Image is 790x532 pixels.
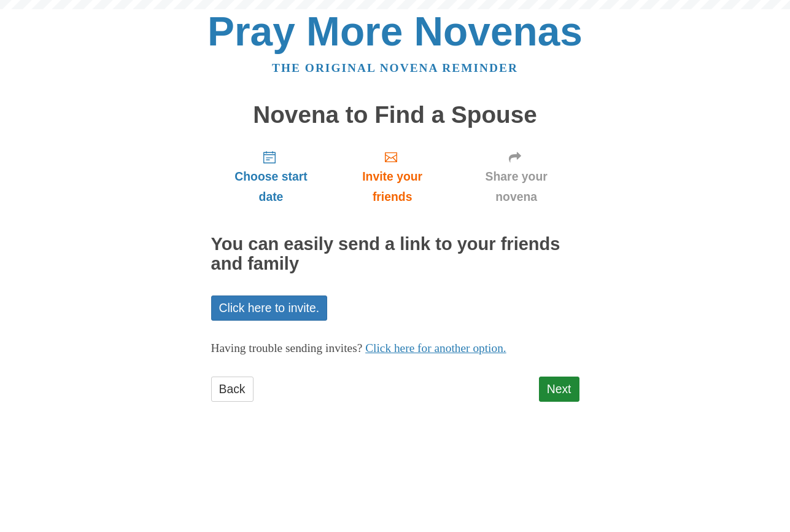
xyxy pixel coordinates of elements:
h2: You can easily send a link to your friends and family [211,235,579,274]
a: The original novena reminder [272,61,518,74]
a: Next [539,377,579,402]
span: Invite your friends [343,166,441,207]
a: Share your novena [454,140,579,213]
span: Share your novena [466,166,567,207]
a: Click here to invite. [211,295,328,321]
a: Choose start date [211,140,331,213]
a: Click here for another option. [365,342,506,354]
span: Choose start date [223,166,319,207]
a: Invite your friends [331,140,453,213]
h1: Novena to Find a Spouse [211,102,579,128]
span: Having trouble sending invites? [211,342,363,354]
a: Pray More Novenas [207,9,583,54]
a: Back [211,377,254,402]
